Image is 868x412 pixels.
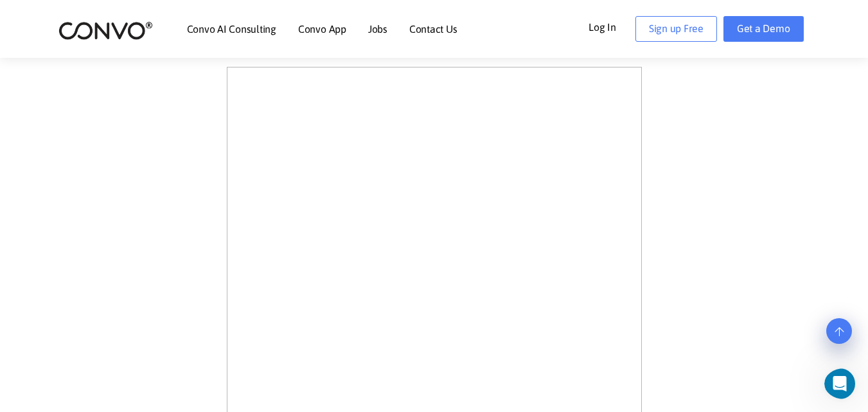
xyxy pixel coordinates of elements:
[723,16,804,42] a: Get a Demo
[58,21,153,40] img: logo_2.png
[368,24,387,34] a: Jobs
[635,16,717,42] a: Sign up Free
[409,24,457,34] a: Contact Us
[589,16,635,37] a: Log In
[824,368,864,399] iframe: Intercom live chat
[298,24,346,34] a: Convo App
[187,24,276,34] a: Convo AI Consulting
